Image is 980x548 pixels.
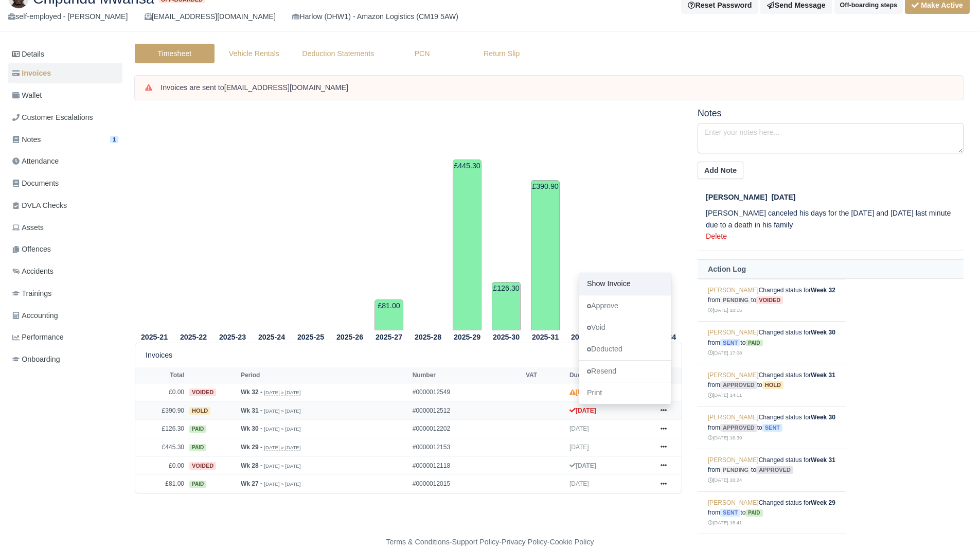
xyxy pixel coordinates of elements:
[708,287,759,294] a: [PERSON_NAME]
[708,372,759,379] a: [PERSON_NAME]
[569,462,596,469] strong: [DATE]
[241,388,262,396] strong: Wk 32 -
[12,243,51,255] span: Offences
[241,480,262,487] strong: Wk 27 -
[8,11,128,23] div: self-employed - [PERSON_NAME]
[720,509,740,517] span: sent
[8,349,122,369] a: Onboarding
[579,360,671,382] a: Resend
[292,11,458,23] div: Harlow (DHW1) - Amazon Logistics (CM19 5AW)
[264,445,300,451] small: [DATE] » [DATE]
[8,85,122,105] a: Wallet
[708,477,742,483] small: [DATE] 16:24
[135,438,187,457] td: £445.30
[8,108,122,128] a: Customer Escalations
[410,438,523,457] td: #0000012153
[241,462,262,469] strong: Wk 28 -
[197,536,783,548] div: - - -
[12,288,51,299] span: Trainings
[135,383,187,402] td: £0.00
[12,331,64,343] span: Performance
[523,367,567,383] th: VAT
[706,193,767,201] span: [PERSON_NAME]
[8,45,122,64] a: Details
[135,331,174,343] th: 2025-21
[12,178,59,189] span: Documents
[410,456,523,475] td: #0000012118
[8,196,122,216] a: DVLA Checks
[241,425,262,432] strong: Wk 30 -
[745,340,762,347] span: paid
[8,173,122,193] a: Documents
[386,538,449,546] a: Terms & Conditions
[502,538,547,546] a: Privacy Policy
[410,367,523,383] th: Number
[579,316,671,338] a: Void
[453,160,482,330] td: £445.30
[579,295,671,317] a: Approve
[174,331,213,343] th: 2025-22
[448,331,487,343] th: 2025-29
[264,481,300,487] small: [DATE] » [DATE]
[708,456,759,464] a: [PERSON_NAME]
[708,307,742,313] small: [DATE] 18:15
[241,407,262,414] strong: Wk 31 -
[720,424,757,432] span: approved
[238,367,410,383] th: Period
[708,392,742,398] small: [DATE] 14:11
[698,491,846,534] td: Changed status for from to
[410,401,523,420] td: #0000012512
[12,155,59,167] span: Attendance
[708,350,742,356] small: [DATE] 17:08
[12,67,51,79] span: Invoices
[706,232,727,240] a: Delete
[762,381,783,389] span: hold
[569,388,596,396] strong: [DATE]
[8,327,122,347] a: Performance
[708,414,759,421] a: [PERSON_NAME]
[145,11,276,23] div: [EMAIL_ADDRESS][DOMAIN_NAME]
[698,279,846,322] td: Changed status for from to
[12,134,41,146] span: Notes
[698,162,743,179] button: Add Note
[264,390,300,396] small: [DATE] » [DATE]
[291,331,330,343] th: 2025-25
[756,296,783,304] span: voided
[8,130,122,150] a: Notes 1
[330,331,369,343] th: 2025-26
[382,44,462,64] a: PCN
[579,273,671,295] a: Show Invoice
[762,424,782,432] span: sent
[135,367,187,383] th: Total
[369,331,408,343] th: 2025-27
[698,364,846,406] td: Changed status for from to
[795,429,980,548] iframe: Chat Widget
[708,520,742,525] small: [DATE] 16:41
[531,180,560,330] td: £390.90
[706,207,964,231] p: [PERSON_NAME] canceled his days for the [DATE] and [DATE] last minute due to a death in his family
[698,449,846,492] td: Changed status for from to
[264,408,300,414] small: [DATE] » [DATE]
[549,538,594,546] a: Cookie Policy
[579,382,671,404] a: Print
[8,151,122,171] a: Attendance
[8,218,122,238] a: Assets
[720,381,757,389] span: approved
[526,331,565,343] th: 2025-31
[264,426,300,432] small: [DATE] » [DATE]
[12,90,42,101] span: Wallet
[745,509,762,517] span: paid
[720,296,751,304] span: pending
[8,306,122,326] a: Accounting
[452,538,500,546] a: Support Policy
[567,367,651,383] th: Due
[12,200,67,211] span: DVLA Checks
[811,372,835,379] strong: Week 31
[110,136,118,144] span: 1
[135,401,187,420] td: £390.90
[252,331,291,343] th: 2025-24
[569,425,589,432] span: [DATE]
[462,44,542,64] a: Return Slip
[708,329,759,336] a: [PERSON_NAME]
